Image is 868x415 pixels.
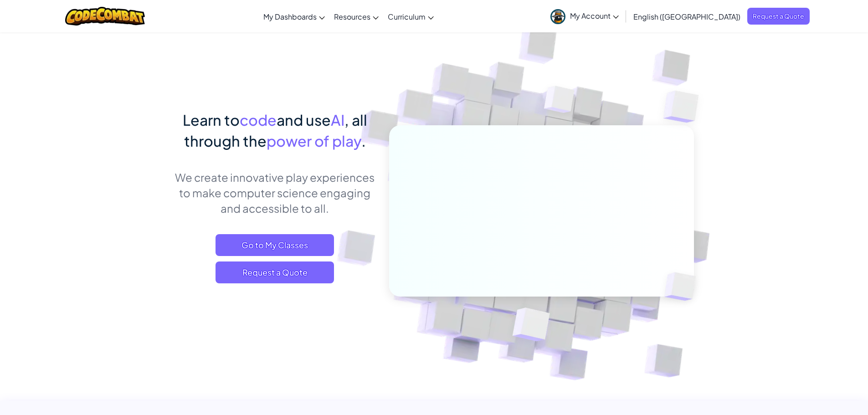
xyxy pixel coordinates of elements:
span: AI [331,111,344,129]
p: We create innovative play experiences to make computer science engaging and accessible to all. [175,169,375,216]
a: Resources [329,4,383,29]
span: English ([GEOGRAPHIC_DATA]) [633,12,740,21]
span: . [361,132,366,150]
a: Go to My Classes [216,234,334,256]
a: My Account [546,2,623,31]
span: code [240,111,277,129]
img: Overlap cubes [490,288,571,364]
a: English ([GEOGRAPHIC_DATA]) [629,4,745,29]
span: and use [277,111,331,129]
img: CodeCombat logo [65,7,145,26]
a: Request a Quote [216,261,334,283]
span: Learn to [183,111,240,129]
span: Curriculum [388,12,426,21]
img: Overlap cubes [645,68,724,145]
a: Curriculum [383,4,438,29]
img: Overlap cubes [649,253,717,320]
span: power of play [267,132,361,150]
a: My Dashboards [259,4,329,29]
span: Resources [334,12,370,21]
a: Request a Quote [747,8,810,25]
span: My Dashboards [263,12,317,21]
span: My Account [570,11,619,20]
img: avatar [550,9,565,24]
img: Overlap cubes [527,68,592,136]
